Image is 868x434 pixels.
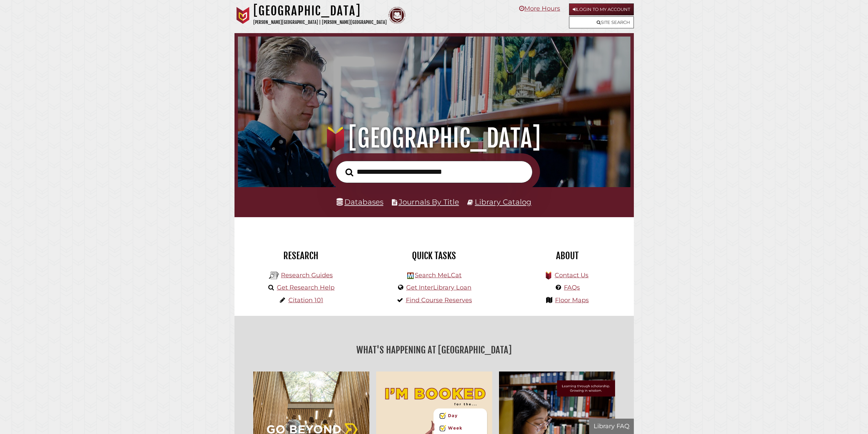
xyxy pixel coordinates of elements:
a: More Hours [519,5,560,12]
img: Hekman Library Logo [407,272,414,279]
img: Calvin University [234,7,252,24]
h2: Research [240,250,362,262]
h1: [GEOGRAPHIC_DATA] [251,123,617,153]
img: Hekman Library Logo [269,270,279,281]
button: Search [342,166,357,179]
a: Find Course Reserves [406,296,472,304]
a: Site Search [569,16,634,28]
a: Journals By Title [399,197,459,206]
h2: About [506,250,629,262]
a: Search MeLCat [415,271,461,279]
a: Contact Us [555,271,588,279]
a: Research Guides [281,271,333,279]
p: [PERSON_NAME][GEOGRAPHIC_DATA] | [PERSON_NAME][GEOGRAPHIC_DATA] [253,18,387,26]
a: Floor Maps [555,296,589,304]
a: Databases [337,197,383,206]
h1: [GEOGRAPHIC_DATA] [253,3,387,18]
a: FAQs [564,284,580,291]
a: Library Catalog [475,197,531,206]
i: Search [345,168,353,177]
img: Calvin Theological Seminary [388,7,405,24]
a: Citation 101 [288,296,323,304]
a: Get Research Help [277,284,335,291]
h2: Quick Tasks [373,250,496,262]
h2: What's Happening at [GEOGRAPHIC_DATA] [240,342,629,358]
a: Login to My Account [569,3,634,15]
a: Get InterLibrary Loan [406,284,471,291]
